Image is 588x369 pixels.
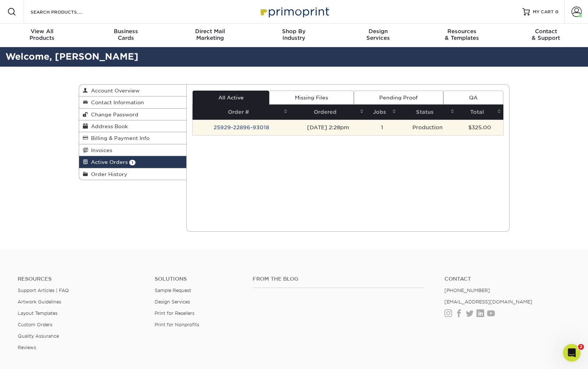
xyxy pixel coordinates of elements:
[193,91,269,105] a: All Active
[155,310,194,316] a: Print for Resellers
[18,288,69,293] a: Support Articles | FAQ
[398,105,457,120] th: Status
[257,4,331,20] img: Primoprint
[88,112,138,117] span: Change Password
[79,85,187,96] a: Account Overview
[84,28,168,35] span: Business
[155,322,199,327] a: Print for Nonprofits
[18,310,57,316] a: Layout Templates
[168,28,252,35] span: Direct Mail
[457,105,503,120] th: Total
[252,28,336,35] span: Shop By
[84,24,168,47] a: BusinessCards
[79,168,187,180] a: Order History
[193,120,290,135] td: 25929-22896-93018
[79,156,187,168] a: Active Orders 1
[578,344,584,350] span: 2
[88,171,127,177] span: Order History
[193,105,290,120] th: Order #
[79,132,187,144] a: Billing & Payment Info
[79,144,187,156] a: Invoices
[155,276,242,282] h4: Solutions
[79,109,187,120] a: Change Password
[420,28,504,35] span: Resources
[354,91,443,105] a: Pending Proof
[18,322,52,327] a: Custom Orders
[79,120,187,132] a: Address Book
[88,135,149,141] span: Billing & Payment Info
[504,28,588,35] span: Contact
[504,24,588,47] a: Contact& Support
[252,28,336,41] div: Industry
[290,120,366,135] td: [DATE] 2:28pm
[155,288,191,293] a: Sample Request
[457,120,503,135] td: $325.00
[420,28,504,41] div: & Templates
[555,9,559,14] span: 0
[88,123,128,129] span: Address Book
[444,299,532,305] a: [EMAIL_ADDRESS][DOMAIN_NAME]
[533,9,554,15] span: MY CART
[155,299,190,305] a: Design Services
[366,120,398,135] td: 1
[420,24,504,47] a: Resources& Templates
[88,99,144,105] span: Contact Information
[444,288,490,293] a: [PHONE_NUMBER]
[252,24,336,47] a: Shop ByIndustry
[444,276,570,282] a: Contact
[168,28,252,41] div: Marketing
[18,299,61,305] a: Artwork Guidelines
[398,120,457,135] td: Production
[88,159,128,165] span: Active Orders
[504,28,588,41] div: & Support
[18,276,144,282] h4: Resources
[563,344,581,362] iframe: Intercom live chat
[30,7,102,16] input: SEARCH PRODUCTS.....
[88,88,140,94] span: Account Overview
[443,91,503,105] a: QA
[18,333,59,339] a: Quality Assurance
[366,105,398,120] th: Jobs
[129,160,135,165] span: 1
[84,28,168,41] div: Cards
[269,91,353,105] a: Missing Files
[79,96,187,108] a: Contact Information
[290,105,366,120] th: Ordered
[336,28,420,35] span: Design
[253,276,425,282] h4: From the Blog
[168,24,252,47] a: Direct MailMarketing
[336,24,420,47] a: DesignServices
[336,28,420,41] div: Services
[88,147,112,153] span: Invoices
